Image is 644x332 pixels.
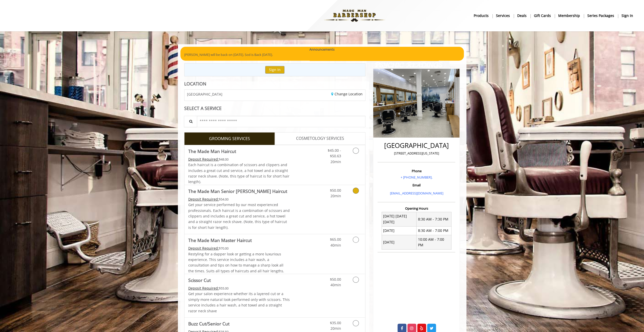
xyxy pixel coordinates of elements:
[184,52,460,57] p: [PERSON_NAME] will be back on [DATE]. Sod is Back [DATE].
[330,188,341,193] span: $50.00
[188,197,219,202] span: This service needs some Advance to be paid before we block your appointment
[379,142,454,149] h2: [GEOGRAPHIC_DATA]
[188,286,219,291] span: This service needs some Advance to be paid before we block your appointment
[296,135,344,142] span: COSMETOLOGY SERVICES
[382,235,417,250] td: [DATE]
[330,326,341,331] span: 20min
[417,235,451,250] td: 10:00 AM - 7:00 PM
[188,196,290,202] div: $54.00
[330,277,341,282] span: $50.00
[331,92,363,96] a: Change Location
[517,13,527,18] b: Deals
[330,193,341,198] span: 20min
[188,246,290,251] div: $70.00
[496,13,510,18] b: Services
[558,13,580,18] b: Membership
[330,243,341,248] span: 40min
[474,13,489,18] b: products
[514,12,530,19] a: DealsDeals
[330,159,341,164] span: 20min
[188,285,290,291] div: $55.00
[530,12,555,19] a: Gift cardsgift cards
[188,162,289,184] span: Each haircut is a combination of scissors and clippers and includes a great cut and service, a ho...
[330,320,341,325] span: $35.00
[188,277,211,284] b: Scissor Cut
[188,202,290,230] p: Get your service performed by our most experienced professionals. Each haircut is a combination o...
[555,12,584,19] a: MembershipMembership
[188,148,236,155] b: The Made Man Haircut
[401,175,432,180] a: + [PHONE_NUMBER].
[265,66,284,73] button: Sign In
[320,2,389,30] img: Made Man Barbershop logo
[188,246,219,251] span: This service needs some Advance to be paid before we block your appointment
[417,226,451,235] td: 8:30 AM - 7:00 PM
[188,291,290,314] p: Get your salon experience whether its a layered cut or a simply more natural look performed only ...
[390,191,443,195] a: [EMAIL_ADDRESS][DOMAIN_NAME]
[187,92,222,96] span: [GEOGRAPHIC_DATA]
[587,13,614,18] b: Series packages
[379,169,454,173] h3: Phone
[584,12,618,19] a: Series packagesSeries packages
[188,320,230,327] b: Buzz Cut/Senior Cut
[621,13,633,18] b: sign in
[188,237,252,244] b: The Made Man Master Haircut
[188,157,290,162] div: $48.00
[188,252,284,273] span: Restyling for a dapper look or getting a more luxurious experience. This service includes a hair ...
[330,237,341,242] span: $65.00
[379,151,454,156] p: [STREET_ADDRESS][US_STATE]
[327,148,341,158] span: $45.00 - $50.63
[534,13,551,18] b: gift cards
[378,207,455,210] h3: Opening Hours
[492,12,514,19] a: ServicesServices
[417,212,451,226] td: 8:30 AM - 7:30 PM
[188,188,287,195] b: The Made Man Senior [PERSON_NAME] Haircut
[618,12,637,19] a: sign insign in
[470,12,492,19] a: Productsproducts
[188,157,219,162] span: This service needs some Advance to be paid before we block your appointment
[382,212,417,226] td: [DATE] [DATE] [DATE]
[379,183,454,187] h3: Email
[184,81,206,87] b: LOCATION
[309,47,335,52] b: Announcements
[184,106,366,111] div: SELECT A SERVICE
[184,116,197,127] button: Service Search
[330,282,341,287] span: 40min
[209,136,250,142] span: GROOMING SERVICES
[382,226,417,235] td: [DATE]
